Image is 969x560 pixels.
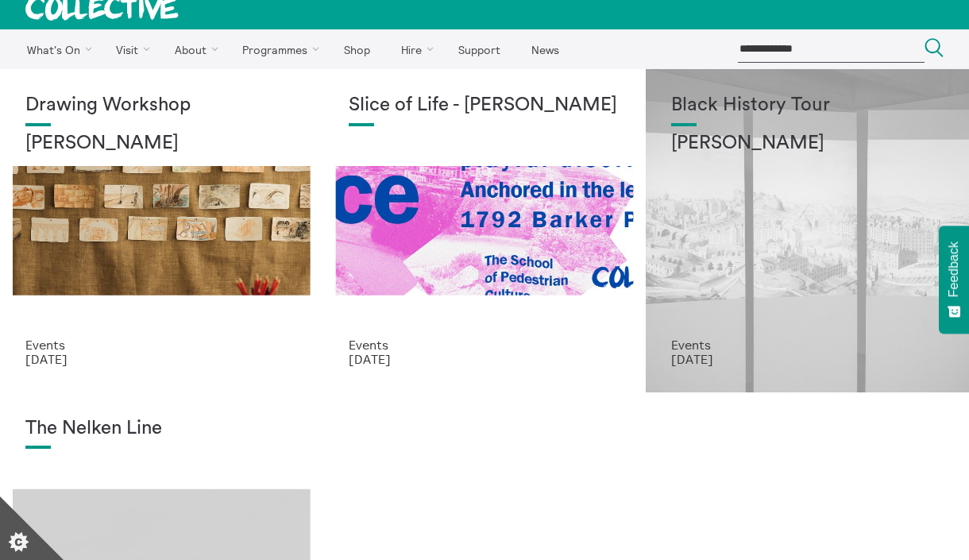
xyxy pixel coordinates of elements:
[947,241,961,297] span: Feedback
[444,29,514,69] a: Support
[939,226,969,334] button: Feedback - Show survey
[13,29,99,69] a: What's On
[25,418,298,440] h1: The Nelken Line
[646,69,969,392] a: Collective Panorama June 2025 small file 7 Black History Tour [PERSON_NAME] Events [DATE]
[25,352,298,366] p: [DATE]
[671,133,944,155] h2: [PERSON_NAME]
[671,352,944,366] p: [DATE]
[349,95,621,117] h1: Slice of Life - [PERSON_NAME]
[517,29,573,69] a: News
[349,338,621,352] p: Events
[102,29,158,69] a: Visit
[229,29,327,69] a: Programmes
[388,29,442,69] a: Hire
[330,29,384,69] a: Shop
[323,69,647,392] a: Webposter copy Slice of Life - [PERSON_NAME] Events [DATE]
[25,338,298,352] p: Events
[671,338,944,352] p: Events
[160,29,226,69] a: About
[349,352,621,366] p: [DATE]
[25,133,298,155] h2: [PERSON_NAME]
[25,95,298,117] h1: Drawing Workshop
[671,95,944,117] h1: Black History Tour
